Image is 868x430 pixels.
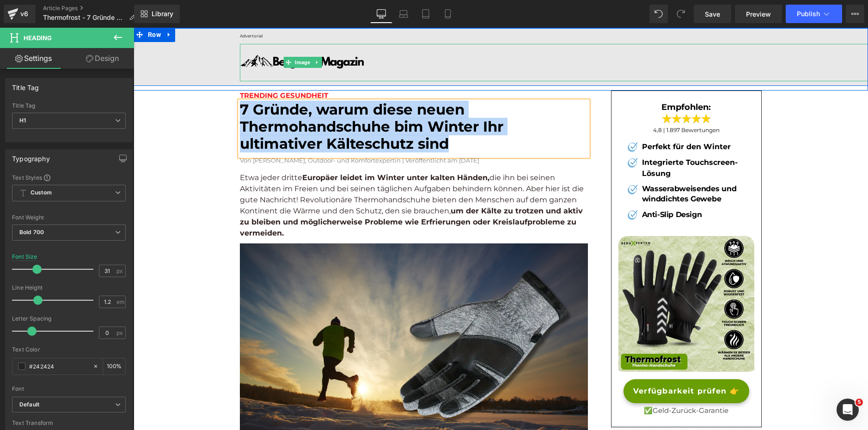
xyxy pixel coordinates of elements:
[508,157,603,176] b: Wasserabweisendes und winddichtes Gewebe
[508,130,604,150] b: Integrierte Touchscreen-Lösung
[705,9,720,19] span: Save
[134,5,180,23] a: New Library
[370,5,392,23] a: Desktop
[159,29,178,40] span: Image
[106,5,734,12] p: Advertorial
[12,315,126,322] div: Letter Spacing
[856,399,863,406] span: 5
[492,74,614,85] h3: Empfohlen:
[18,8,30,20] div: v6
[31,189,52,197] b: Custom
[846,5,864,23] button: More
[837,399,859,421] iframe: Intercom live chat
[19,229,44,236] b: Bold 700
[19,401,39,409] i: Default
[106,63,195,72] span: TRENDING GESUNDHEIT
[485,378,621,388] p: ✅Geld-Zurück-Garantie
[490,351,616,375] a: Verfügbarkeit prüfen 👉
[786,5,842,23] button: Publish
[392,5,415,23] a: Laptop
[797,10,820,18] span: Publish
[12,103,126,109] div: Title Tag
[500,358,606,369] span: Verfügbarkeit prüfen 👉
[12,285,126,291] div: Line Height
[437,5,459,23] a: Mobile
[178,29,188,40] a: Expand / Collapse
[520,99,586,106] span: 4,8 | 1.897 Bewertungen
[24,34,52,42] span: Heading
[12,420,126,426] div: Text Transform
[43,5,143,12] a: Article Pages
[106,179,449,210] strong: um der Kälte zu trotzen und aktiv zu bleiben und möglicherweise Probleme wie Erfrierungen oder Kr...
[12,254,37,260] div: Font Size
[106,129,346,136] font: Von [PERSON_NAME], Outdoor- und Komfortexpertin | Veröffentlicht am [DATE]
[106,73,370,125] font: 7 Gründe, warum diese neuen Thermohandschuhe bim Winter Ihr ultimativer Kälteschutz sind
[415,5,437,23] a: Tablet
[12,386,126,392] div: Font
[116,268,124,274] span: px
[69,48,136,69] a: Design
[116,330,124,336] span: px
[12,174,126,181] div: Text Styles
[29,361,88,371] input: Color
[672,5,690,23] button: Redo
[169,145,356,154] strong: Europäer leidet im Winter unter kalten Händen,
[12,346,126,353] div: Text Color
[103,358,125,375] div: %
[19,117,26,124] b: H1
[106,145,454,211] p: Etwa jeder dritte die ihn bei seinen Aktivitäten im Freien und bei seinen täglichen Aufgaben behi...
[12,79,39,91] div: Title Tag
[508,115,597,123] b: Perfekt für den Winter
[649,5,668,23] button: Undo
[12,214,126,221] div: Font Weight
[735,5,782,23] a: Preview
[746,9,771,19] span: Preview
[43,14,125,21] span: Thermofrost - 7 Gründe Adv
[116,299,124,305] span: em
[508,182,568,191] b: Anti-Slip Design
[4,5,36,23] a: v6
[12,150,50,163] div: Typography
[152,10,173,18] span: Library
